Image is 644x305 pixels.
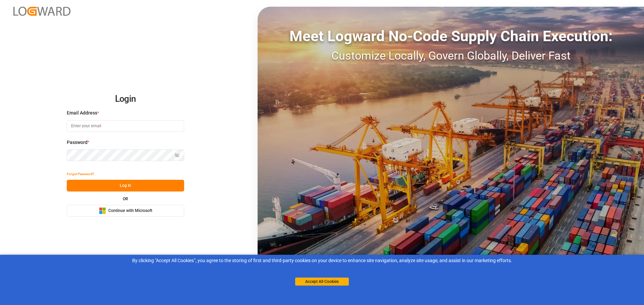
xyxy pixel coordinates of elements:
button: Accept All Cookies [295,278,349,286]
h2: Login [67,88,184,110]
input: Enter your email [67,120,184,132]
button: Log In [67,180,184,192]
div: By clicking "Accept All Cookies”, you agree to the storing of first and third-party cookies on yo... [5,257,639,264]
span: Email Address [67,109,97,117]
span: Password [67,139,88,146]
img: Logward_new_orange.png [13,7,70,16]
button: Forgot Password? [67,168,94,180]
span: Continue with Microsoft [108,208,152,214]
div: Meet Logward No-Code Supply Chain Execution: [258,25,644,47]
button: Continue with Microsoft [67,205,184,217]
div: Customize Locally, Govern Globally, Deliver Fast [258,47,644,64]
small: OR [123,197,128,201]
